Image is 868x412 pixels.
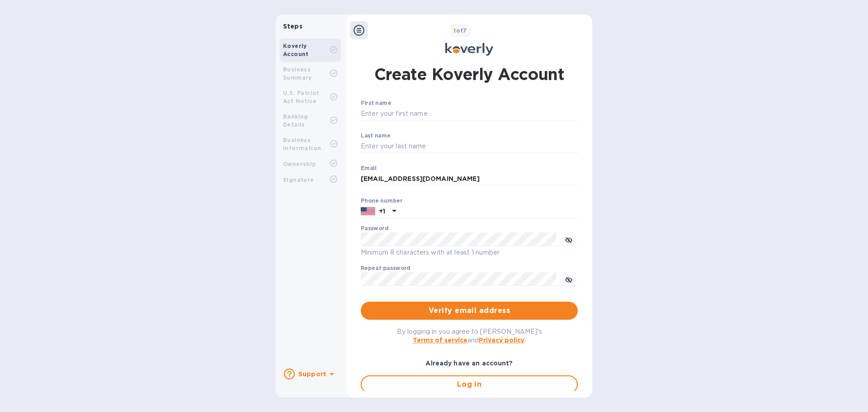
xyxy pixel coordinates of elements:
p: +1 [379,207,385,216]
b: Support [298,370,326,378]
b: of 7 [453,27,467,34]
input: Enter your first name [361,107,578,121]
button: Log in [361,375,578,393]
b: Already have an account? [425,360,513,367]
b: Steps [283,23,302,30]
b: U.S. Patriot Act Notice [283,90,320,104]
input: Enter your last name [361,140,578,153]
span: Verify email address [368,305,571,316]
a: Terms of service [413,336,467,344]
b: Signature [283,176,314,183]
b: Koverly Account [283,43,309,57]
span: Log in [369,379,570,390]
span: By logging in you agree to [PERSON_NAME]'s and . [397,328,542,344]
label: First name [361,101,391,106]
span: 1 [453,27,456,34]
p: Minimum 8 characters with at least 1 number [361,247,578,258]
b: Ownership [283,161,316,167]
label: Password [361,226,388,232]
label: Phone number [361,198,402,204]
a: Privacy policy [479,336,524,344]
button: Verify email address [361,302,578,320]
label: Last name [361,133,391,138]
button: toggle password visibility [560,270,578,288]
b: Business Information [283,137,321,152]
button: toggle password visibility [560,230,578,248]
label: Email [361,166,377,171]
label: Repeat password [361,266,410,271]
b: Banking Details [283,113,308,128]
h1: Create Koverly Account [374,63,565,85]
img: US [361,206,375,216]
input: Email [361,172,578,186]
b: Business Summary [283,66,312,81]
